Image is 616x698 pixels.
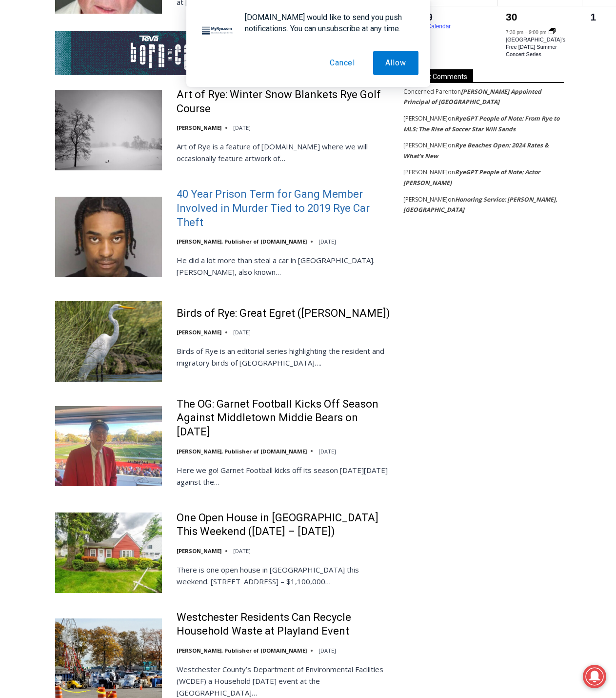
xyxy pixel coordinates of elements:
time: [DATE] [233,328,251,336]
img: Art of Rye: Winter Snow Blankets Rye Golf Course [55,90,162,170]
div: "The first chef I interviewed talked about coming to [GEOGRAPHIC_DATA] from [GEOGRAPHIC_DATA] in ... [246,0,461,95]
time: [DATE] [233,547,251,554]
a: Westchester Residents Can Recycle Household Waste at Playland Event [177,611,391,638]
img: notification icon [198,12,237,51]
img: The OG: Garnet Football Kicks Off Season Against Middletown Middie Bears on September 5 [55,406,162,486]
img: 40 Year Prison Term for Gang Member Involved in Murder Tied to 2019 Rye Car Theft [55,197,162,277]
button: Cancel [318,51,367,75]
footer: on [403,86,564,107]
footer: on [403,167,564,188]
p: Here we go! Garnet Football kicks off its season [DATE][DATE] against the… [177,464,391,488]
time: [DATE] [318,647,336,654]
time: [DATE] [233,124,251,131]
footer: on [403,140,564,161]
a: The OG: Garnet Football Kicks Off Season Against Middletown Middie Bears on [DATE] [177,397,391,439]
a: [PERSON_NAME] [177,547,221,554]
a: [PERSON_NAME] [177,124,221,131]
p: He did a lot more than steal a car in [GEOGRAPHIC_DATA]. [PERSON_NAME], also known… [177,254,391,278]
time: [DATE] [318,448,336,455]
footer: on [403,194,564,215]
a: Art of Rye: Winter Snow Blankets Rye Golf Course [177,88,391,116]
a: [PERSON_NAME], Publisher of [DOMAIN_NAME] [177,448,307,455]
span: [PERSON_NAME] [403,195,448,204]
div: [DOMAIN_NAME] would like to send you push notifications. You can unsubscribe at any time. [237,12,418,34]
button: Allow [373,51,418,75]
p: Birds of Rye is an editorial series highlighting the resident and migratory birds of [GEOGRAPHIC_... [177,345,391,369]
img: One Open House in Rye This Weekend (August 30 – 31) [55,513,162,593]
span: Concerned Parent [403,87,454,96]
a: Birds of Rye: Great Egret ([PERSON_NAME]) [177,307,390,321]
a: [PERSON_NAME], Publisher of [DOMAIN_NAME] [177,238,307,245]
a: One Open House in [GEOGRAPHIC_DATA] This Weekend ([DATE] – [DATE]) [177,511,391,539]
footer: on [403,113,564,134]
span: Intern @ [DOMAIN_NAME] [255,97,452,119]
p: Art of Rye is a feature of [DOMAIN_NAME] where we will occasionally feature artwork of… [177,141,391,164]
a: RyeGPT People of Note: Actor [PERSON_NAME] [403,168,540,187]
a: RyeGPT People of Note: From Rye to MLS: The Rise of Soccer Star Will Sands [403,114,559,133]
time: [DATE] [318,238,336,245]
a: Intern @ [DOMAIN_NAME] [235,95,473,122]
a: Open Tues. - Sun. [PHONE_NUMBER] [0,98,98,122]
a: Rye Beaches Open: 2024 Rates & What’s New [403,141,549,160]
div: Located at [STREET_ADDRESS][PERSON_NAME] [100,61,143,117]
a: Honoring Service: [PERSON_NAME], [GEOGRAPHIC_DATA] [403,195,557,214]
a: [PERSON_NAME], Publisher of [DOMAIN_NAME] [177,647,307,654]
span: Open Tues. - Sun. [PHONE_NUMBER] [3,101,96,138]
a: [PERSON_NAME] [177,328,221,336]
img: Birds of Rye: Great Egret (Adrea Alba) [55,301,162,381]
a: [PERSON_NAME] Appointed Principal of [GEOGRAPHIC_DATA] [403,87,541,106]
p: There is one open house in [GEOGRAPHIC_DATA] this weekend. [STREET_ADDRESS] – $1,100,000… [177,564,391,587]
span: [PERSON_NAME] [403,168,448,176]
span: [PERSON_NAME] [403,114,448,123]
a: 40 Year Prison Term for Gang Member Involved in Murder Tied to 2019 Rye Car Theft [177,187,391,229]
span: [PERSON_NAME] [403,141,448,149]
